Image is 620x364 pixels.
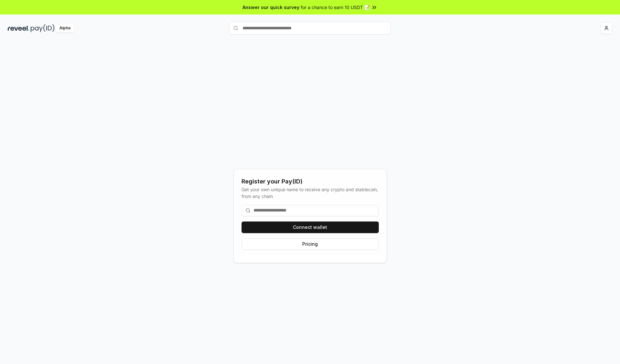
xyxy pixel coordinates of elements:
button: Connect wallet [242,221,379,233]
div: Register your Pay(ID) [242,177,379,186]
span: Answer our quick survey [243,4,299,11]
img: reveel_dark [8,24,29,32]
div: Alpha [56,24,74,32]
div: Get your own unique name to receive any crypto and stablecoin, from any chain [242,186,379,200]
img: pay_id [31,24,55,32]
button: Pricing [242,238,379,250]
span: for a chance to earn 10 USDT 📝 [301,4,370,11]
